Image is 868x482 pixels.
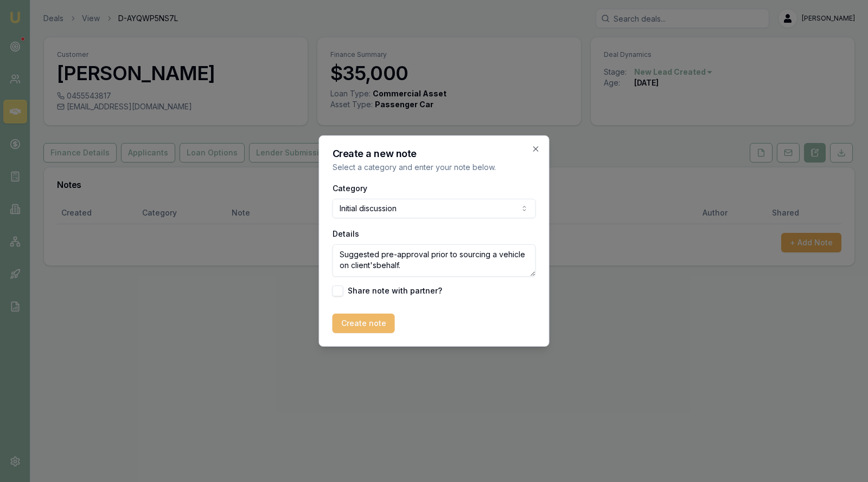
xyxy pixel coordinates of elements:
[333,149,536,159] h2: Create a new note
[333,162,536,173] p: Select a category and enter your note below.
[333,244,536,277] textarea: Suggested pre-approval prior to sourcing a vehicle on client'sbehalf.
[333,314,395,333] button: Create note
[333,184,367,193] label: Category
[348,287,442,295] label: Share note with partner?
[333,229,359,238] label: Details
